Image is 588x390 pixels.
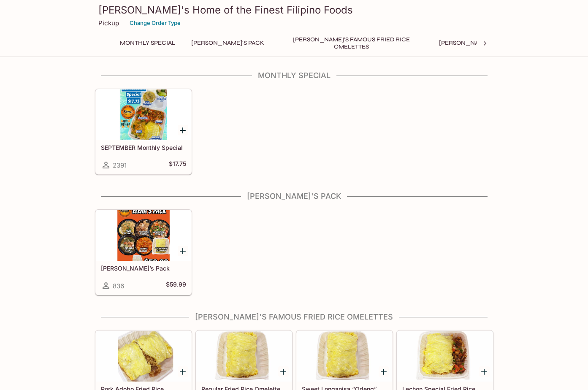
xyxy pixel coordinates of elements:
button: Add Pork Adobo Fried Rice Omelette [178,366,188,377]
button: Add Regular Fried Rice Omelette [278,366,289,377]
button: Change Order Type [126,16,184,30]
button: Monthly Special [115,37,180,49]
h5: SEPTEMBER Monthly Special [101,144,186,151]
div: Regular Fried Rice Omelette [196,331,292,382]
a: [PERSON_NAME]’s Pack836$59.99 [95,210,192,295]
h5: [PERSON_NAME]’s Pack [101,265,186,272]
span: 2391 [113,161,127,169]
h5: $59.99 [166,281,186,291]
h5: $17.75 [169,160,186,170]
div: Elena’s Pack [96,210,191,261]
h4: [PERSON_NAME]'s Pack [95,192,493,201]
button: Add Sweet Longanisa “Odeng” Omelette [379,366,389,377]
div: SEPTEMBER Monthly Special [96,89,191,140]
button: [PERSON_NAME]'s Pack [187,37,269,49]
button: [PERSON_NAME]'s Famous Fried Rice Omelettes [276,37,428,49]
button: [PERSON_NAME]'s Mixed Plates [434,37,542,49]
button: Add Elena’s Pack [178,246,188,256]
button: Add Lechon Special Fried Rice Omelette [479,366,490,377]
a: SEPTEMBER Monthly Special2391$17.75 [95,89,192,174]
div: Pork Adobo Fried Rice Omelette [96,331,191,382]
h4: Monthly Special [95,71,493,80]
h3: [PERSON_NAME]'s Home of the Finest Filipino Foods [98,3,490,16]
div: Lechon Special Fried Rice Omelette [397,331,493,382]
p: Pickup [98,19,119,27]
span: 836 [113,282,124,290]
h4: [PERSON_NAME]'s Famous Fried Rice Omelettes [95,312,493,322]
div: Sweet Longanisa “Odeng” Omelette [297,331,392,382]
button: Add SEPTEMBER Monthly Special [178,125,188,135]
